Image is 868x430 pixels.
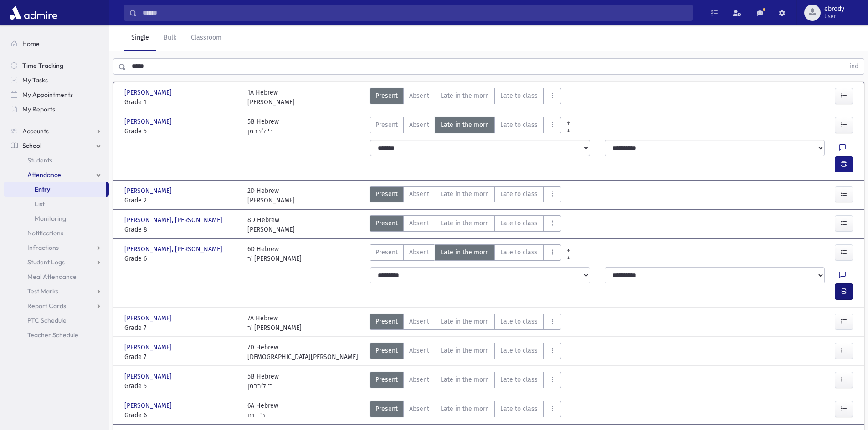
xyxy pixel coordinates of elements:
span: [PERSON_NAME] [124,88,174,97]
a: Notifications [4,226,109,240]
span: Late to class [500,248,538,257]
a: My Reports [4,102,109,116]
a: Accounts [4,124,109,138]
a: Home [4,36,109,51]
span: Present [375,189,398,199]
span: Late in the morn [441,120,489,130]
span: Late to class [500,346,538,355]
div: 6A Hebrew ר' דוים [247,401,278,420]
a: Attendance [4,167,109,182]
span: Grade 8 [124,225,238,234]
span: Report Cards [27,302,66,310]
span: [PERSON_NAME] [124,372,174,381]
span: Notifications [27,229,63,237]
a: Monitoring [4,211,109,226]
span: Student Logs [27,258,65,266]
span: Test Marks [27,287,58,295]
span: Teacher Schedule [27,331,78,339]
span: My Appointments [22,91,73,99]
div: AttTypes [370,88,561,107]
span: Grade 6 [124,254,238,263]
span: Time Tracking [22,61,63,70]
span: Home [22,40,40,48]
a: Single [124,25,156,51]
span: Present [375,317,398,326]
span: Absent [409,248,429,257]
span: Accounts [22,127,49,135]
span: Infractions [27,243,59,252]
span: Late to class [500,404,538,414]
div: AttTypes [370,401,561,420]
span: Meal Attendance [27,273,77,281]
span: Late in the morn [441,346,489,355]
a: Entry [4,182,106,197]
a: Bulk [156,25,184,51]
span: ebrody [824,5,844,13]
span: Students [27,156,52,164]
div: 2D Hebrew [PERSON_NAME] [247,186,295,205]
span: Present [375,404,398,414]
span: Grade 5 [124,381,238,391]
a: Student Logs [4,255,109,269]
span: School [22,142,41,150]
span: My Tasks [22,76,48,84]
span: Late in the morn [441,91,489,101]
div: 8D Hebrew [PERSON_NAME] [247,215,295,234]
a: Teacher Schedule [4,328,109,342]
span: Present [375,346,398,355]
span: Late in the morn [441,317,489,326]
span: Late to class [500,375,538,384]
span: Late to class [500,189,538,199]
div: 5B Hebrew ר' ליברמן [247,372,279,391]
div: AttTypes [370,215,561,234]
a: Report Cards [4,298,109,313]
div: 7A Hebrew ר' [PERSON_NAME] [247,314,302,333]
span: Absent [409,91,429,101]
span: Late in the morn [441,375,489,384]
input: Search [137,5,692,21]
span: [PERSON_NAME] [124,401,174,410]
span: PTC Schedule [27,316,67,324]
div: 5B Hebrew ר' ליברמן [247,117,279,136]
span: Present [375,120,398,130]
a: Infractions [4,240,109,255]
span: [PERSON_NAME], [PERSON_NAME] [124,244,224,254]
span: Absent [409,317,429,326]
span: Late in the morn [441,404,489,414]
span: Grade 2 [124,196,238,205]
span: Present [375,248,398,257]
span: Late in the morn [441,248,489,257]
div: 1A Hebrew [PERSON_NAME] [247,88,295,107]
span: [PERSON_NAME] [124,314,174,323]
span: User [824,13,844,20]
span: Entry [35,185,50,193]
span: [PERSON_NAME] [124,186,174,196]
a: Time Tracking [4,58,109,73]
span: Grade 7 [124,323,238,333]
span: Absent [409,346,429,355]
span: My Reports [22,105,55,113]
span: Late in the morn [441,218,489,228]
a: My Tasks [4,73,109,87]
a: PTC Schedule [4,313,109,328]
div: AttTypes [370,343,561,362]
a: School [4,138,109,153]
span: Absent [409,120,429,130]
a: Classroom [184,25,229,51]
div: 7D Hebrew [DEMOGRAPHIC_DATA][PERSON_NAME] [247,343,358,362]
span: Absent [409,218,429,228]
div: 6D Hebrew ר' [PERSON_NAME] [247,244,302,263]
a: List [4,197,109,211]
span: [PERSON_NAME] [124,343,174,352]
span: Late to class [500,317,538,326]
span: Present [375,375,398,384]
div: AttTypes [370,314,561,333]
span: Monitoring [35,214,66,223]
div: AttTypes [370,372,561,391]
span: Late to class [500,218,538,228]
span: Late to class [500,120,538,130]
span: Late in the morn [441,189,489,199]
span: Absent [409,189,429,199]
span: Absent [409,375,429,384]
span: Grade 6 [124,410,238,420]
